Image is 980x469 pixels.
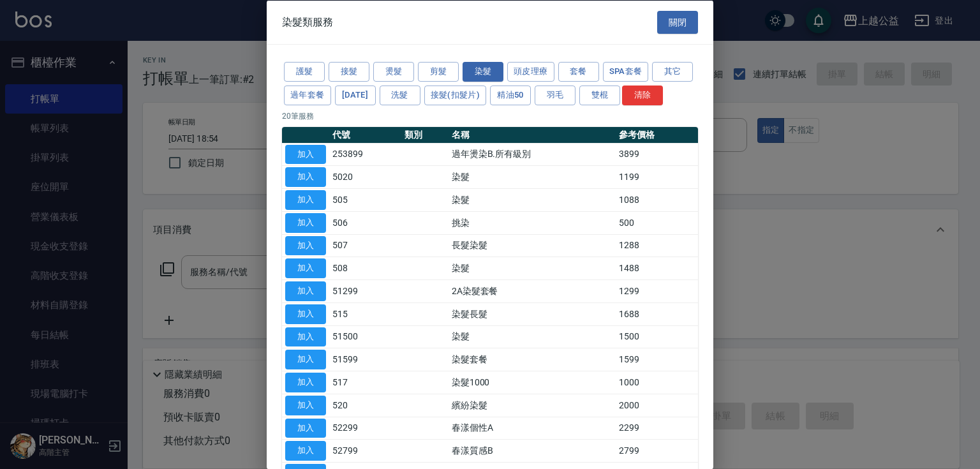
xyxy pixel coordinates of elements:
[329,188,401,211] td: 505
[449,143,616,166] td: 過年燙染B.所有級別
[285,304,326,324] button: 加入
[329,348,401,371] td: 51599
[463,62,503,82] button: 染髮
[335,85,376,105] button: [DATE]
[535,85,575,105] button: 羽毛
[616,417,698,440] td: 2299
[329,165,401,188] td: 5020
[616,325,698,348] td: 1500
[285,190,326,210] button: 加入
[652,62,693,82] button: 其它
[616,439,698,462] td: 2799
[490,85,531,105] button: 精油50
[616,165,698,188] td: 1199
[616,126,698,143] th: 參考價格
[603,62,649,82] button: SPA套餐
[449,325,616,348] td: 染髮
[285,441,326,461] button: 加入
[424,85,487,105] button: 接髮(扣髮片)
[285,373,326,392] button: 加入
[380,85,420,105] button: 洗髮
[329,325,401,348] td: 51500
[579,85,620,105] button: 雙棍
[285,418,326,438] button: 加入
[449,126,616,143] th: 名稱
[285,281,326,301] button: 加入
[329,62,369,82] button: 接髮
[329,417,401,440] td: 52299
[449,211,616,234] td: 挑染
[285,258,326,278] button: 加入
[449,257,616,279] td: 染髮
[285,350,326,369] button: 加入
[282,110,698,121] p: 20 筆服務
[285,395,326,415] button: 加入
[616,143,698,166] td: 3899
[616,234,698,257] td: 1288
[285,235,326,255] button: 加入
[329,439,401,462] td: 52799
[282,15,333,28] span: 染髮類服務
[622,85,663,105] button: 清除
[284,62,325,82] button: 護髮
[329,279,401,302] td: 51299
[418,62,459,82] button: 剪髮
[329,143,401,166] td: 253899
[616,211,698,234] td: 500
[449,188,616,211] td: 染髮
[329,126,401,143] th: 代號
[449,302,616,325] td: 染髮長髮
[616,302,698,325] td: 1688
[329,302,401,325] td: 515
[616,394,698,417] td: 2000
[449,279,616,302] td: 2A染髮套餐
[616,371,698,394] td: 1000
[558,62,599,82] button: 套餐
[449,234,616,257] td: 長髮染髮
[401,126,449,143] th: 類別
[329,394,401,417] td: 520
[657,10,698,34] button: 關閉
[616,188,698,211] td: 1088
[449,439,616,462] td: 春漾質感B
[373,62,414,82] button: 燙髮
[285,144,326,164] button: 加入
[449,165,616,188] td: 染髮
[329,234,401,257] td: 507
[329,211,401,234] td: 506
[329,371,401,394] td: 517
[616,257,698,279] td: 1488
[285,212,326,232] button: 加入
[285,167,326,187] button: 加入
[449,417,616,440] td: 春漾個性A
[616,348,698,371] td: 1599
[449,371,616,394] td: 染髮1000
[507,62,554,82] button: 頭皮理療
[449,348,616,371] td: 染髮套餐
[285,327,326,346] button: 加入
[616,279,698,302] td: 1299
[329,257,401,279] td: 508
[449,394,616,417] td: 繽紛染髮
[284,85,331,105] button: 過年套餐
